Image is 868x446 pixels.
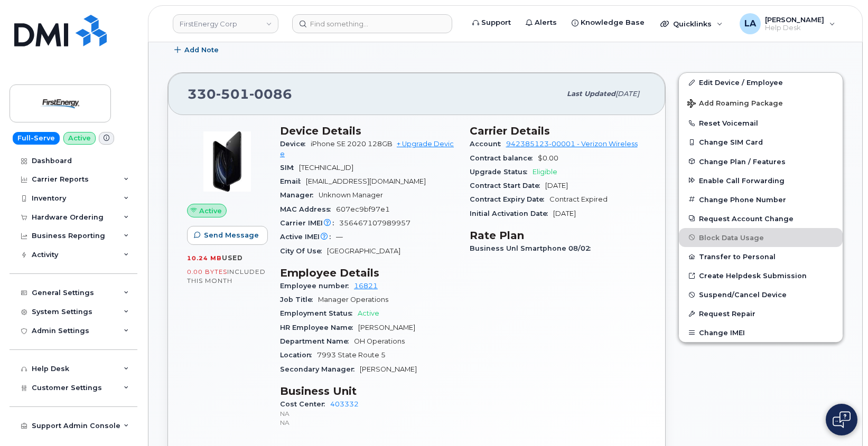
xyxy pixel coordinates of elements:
[470,168,533,176] span: Upgrade Status
[765,15,824,24] span: [PERSON_NAME]
[833,411,851,428] img: Open chat
[679,304,843,323] button: Request Repair
[280,418,457,427] p: NA
[358,324,415,331] span: [PERSON_NAME]
[199,206,222,216] span: Active
[553,210,576,217] span: [DATE]
[336,205,390,213] span: 607ec9bf97e1
[216,86,249,102] span: 501
[506,140,638,148] a: 942385123-00001 - Verizon Wireless
[354,282,378,290] a: 16821
[280,282,354,290] span: Employee number
[280,191,319,199] span: Manager
[679,190,843,209] button: Change Phone Number
[567,90,615,98] span: Last updated
[679,266,843,285] a: Create Helpdesk Submission
[699,157,786,165] span: Change Plan / Features
[765,24,824,32] span: Help Desk
[470,182,545,189] span: Contract Start Date
[318,296,388,303] span: Manager Operations
[699,291,787,299] span: Suspend/Cancel Device
[195,130,259,193] img: image20231002-3703462-2fle3a.jpeg
[673,20,712,28] span: Quicklinks
[187,226,268,245] button: Send Message
[280,400,330,408] span: Cost Center
[280,351,317,359] span: Location
[679,323,843,342] button: Change IMEI
[465,12,518,33] a: Support
[280,140,311,148] span: Device
[187,254,222,262] span: 10.24 MB
[470,229,647,242] h3: Rate Plan
[687,99,783,109] span: Add Roaming Package
[319,191,383,199] span: Unknown Manager
[184,45,219,55] span: Add Note
[518,12,564,33] a: Alerts
[330,400,359,408] a: 403332
[679,132,843,151] button: Change SIM Card
[470,125,647,137] h3: Carrier Details
[222,254,243,262] span: used
[538,154,558,162] span: $0.00
[615,90,639,98] span: [DATE]
[336,233,343,241] span: —
[280,164,299,172] span: SIM
[299,164,353,172] span: [TECHNICAL_ID]
[167,41,228,60] button: Add Note
[679,92,843,113] button: Add Roaming Package
[339,219,410,227] span: 356467107989957
[679,113,843,132] button: Reset Voicemail
[699,176,785,184] span: Enable Call Forwarding
[292,14,452,33] input: Find something...
[679,152,843,171] button: Change Plan / Features
[280,247,327,255] span: City Of Use
[280,177,306,185] span: Email
[311,140,393,148] span: iPhone SE 2020 128GB
[280,233,336,241] span: Active IMEI
[545,182,568,189] span: [DATE]
[679,171,843,190] button: Enable Call Forwarding
[280,267,457,279] h3: Employee Details
[280,205,336,213] span: MAC Address
[679,247,843,266] button: Transfer to Personal
[470,244,596,252] span: Business Unl Smartphone 08/02
[481,17,511,28] span: Support
[187,268,227,276] span: 0.00 Bytes
[280,125,457,137] h3: Device Details
[188,86,292,102] span: 330
[679,73,843,92] a: Edit Device / Employee
[280,365,360,373] span: Secondary Manager
[280,324,358,331] span: HR Employee Name
[280,140,454,157] a: + Upgrade Device
[470,210,553,217] span: Initial Activation Date
[470,195,549,203] span: Contract Expiry Date
[173,14,278,33] a: FirstEnergy Corp
[317,351,386,359] span: 7993 State Route 5
[280,337,354,345] span: Department Name
[306,177,426,185] span: [EMAIL_ADDRESS][DOMAIN_NAME]
[732,13,843,34] div: Lanette Aparicio
[280,409,457,418] p: NA
[354,337,405,345] span: OH Operations
[679,209,843,228] button: Request Account Change
[249,86,292,102] span: 0086
[470,154,538,162] span: Contract balance
[549,195,608,203] span: Contract Expired
[327,247,400,255] span: [GEOGRAPHIC_DATA]
[360,365,417,373] span: [PERSON_NAME]
[533,168,557,176] span: Eligible
[280,309,358,317] span: Employment Status
[280,296,318,303] span: Job Title
[744,17,756,30] span: LA
[679,228,843,247] button: Block Data Usage
[358,309,379,317] span: Active
[535,17,557,28] span: Alerts
[204,230,259,240] span: Send Message
[280,385,457,397] h3: Business Unit
[653,13,730,34] div: Quicklinks
[581,17,645,28] span: Knowledge Base
[679,285,843,304] button: Suspend/Cancel Device
[564,12,652,33] a: Knowledge Base
[470,140,506,148] span: Account
[280,219,339,227] span: Carrier IMEI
